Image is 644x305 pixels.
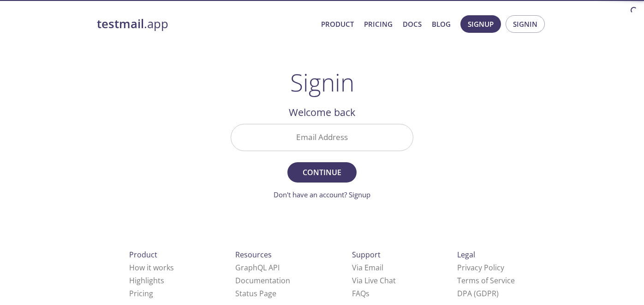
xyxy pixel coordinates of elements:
a: Don't have an account? Signup [274,190,370,199]
a: Via Live Chat [352,275,396,286]
a: Highlights [129,275,164,286]
button: Signup [460,15,501,33]
a: Documentation [235,275,290,286]
a: Product [321,18,354,30]
span: Signin [513,18,537,30]
a: Pricing [364,18,393,30]
a: Terms of Service [457,275,515,286]
span: Continue [298,166,346,179]
a: Privacy Policy [457,262,504,273]
span: Signup [468,18,494,30]
h2: Welcome back [231,104,413,120]
span: Legal [457,250,475,260]
button: Continue [287,162,357,183]
a: testmail.app [97,16,314,32]
a: Pricing [129,288,153,299]
a: Status Page [235,288,276,299]
a: DPA (GDPR) [457,288,499,299]
a: FAQ [352,288,370,299]
a: Blog [432,18,451,30]
strong: testmail [97,16,144,32]
a: Via Email [352,262,383,273]
h1: Signin [290,68,354,96]
span: s [366,288,370,299]
span: Support [352,250,381,260]
a: GraphQL API [235,262,280,273]
a: How it works [129,262,174,273]
span: Product [129,250,157,260]
span: Resources [235,250,272,260]
button: Signin [506,15,545,33]
a: Docs [403,18,422,30]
